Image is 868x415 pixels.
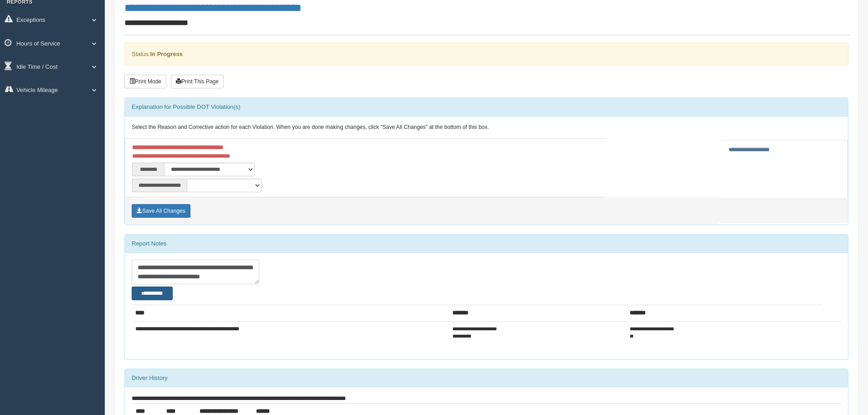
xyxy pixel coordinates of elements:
div: Status: [124,42,848,66]
button: Change Filter Options [132,287,173,300]
div: Report Notes [125,235,848,253]
div: Select the Reason and Corrective action for each Violation. When you are done making changes, cli... [125,117,848,138]
button: Save [132,204,190,218]
div: Explanation for Possible DOT Violation(s) [125,98,848,116]
strong: In Progress [150,51,183,57]
button: Print This Page [171,75,224,88]
div: Driver History [125,369,848,387]
button: Print Mode [124,75,166,88]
